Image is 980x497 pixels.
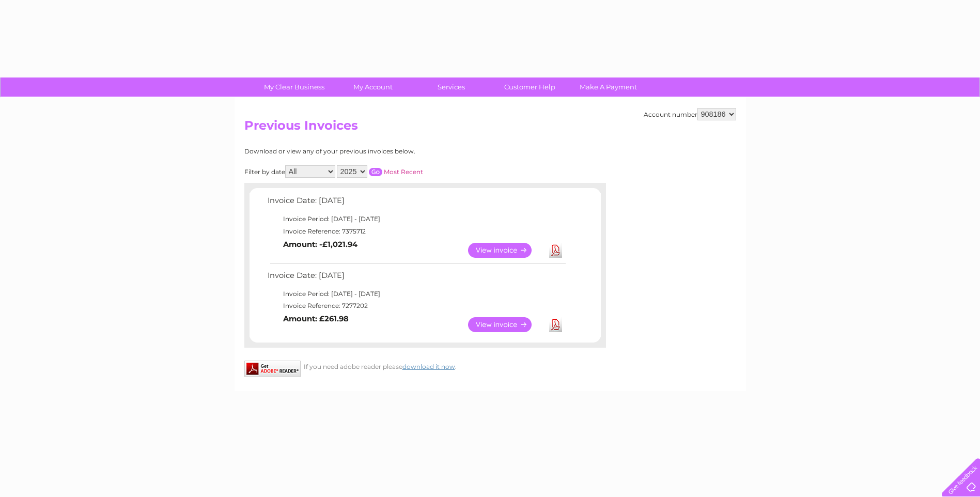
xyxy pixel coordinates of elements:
[265,288,567,300] td: Invoice Period: [DATE] - [DATE]
[265,194,567,213] td: Invoice Date: [DATE]
[409,77,494,97] a: Services
[265,300,567,312] td: Invoice Reference: 7277202
[283,240,357,249] b: Amount: -£1,021.94
[549,243,562,258] a: Download
[330,77,415,97] a: My Account
[244,361,606,370] div: If you need adobe reader please .
[265,269,567,288] td: Invoice Date: [DATE]
[402,363,455,370] a: download it now
[265,213,567,225] td: Invoice Period: [DATE] - [DATE]
[549,317,562,332] a: Download
[468,243,544,258] a: View
[384,168,423,176] a: Most Recent
[468,317,544,332] a: View
[644,108,736,120] div: Account number
[566,77,651,97] a: Make A Payment
[487,77,572,97] a: Customer Help
[244,165,516,178] div: Filter by date
[252,77,337,97] a: My Clear Business
[244,118,736,138] h2: Previous Invoices
[283,314,349,323] b: Amount: £261.98
[265,225,567,238] td: Invoice Reference: 7375712
[244,148,516,155] div: Download or view any of your previous invoices below.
